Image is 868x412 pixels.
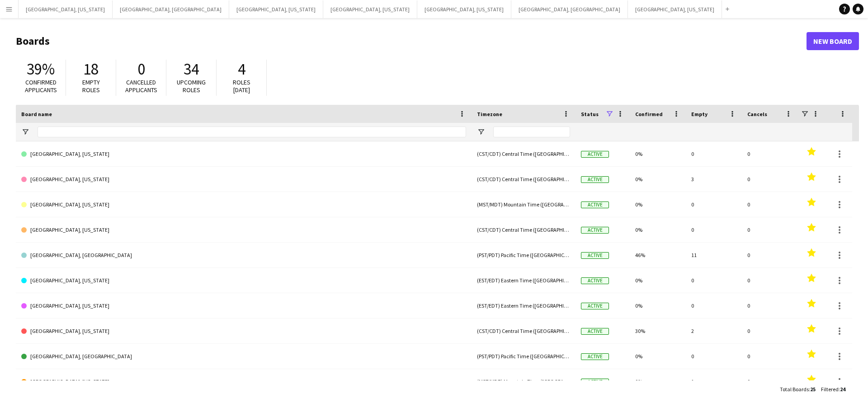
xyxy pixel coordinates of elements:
span: 0 [137,59,145,79]
div: (MST/MDT) Mountain Time ([GEOGRAPHIC_DATA] & [GEOGRAPHIC_DATA]) [472,369,576,394]
div: 0 [686,217,742,242]
a: [GEOGRAPHIC_DATA], [US_STATE] [21,217,466,243]
button: [GEOGRAPHIC_DATA], [US_STATE] [229,0,323,18]
div: (EST/EDT) Eastern Time ([GEOGRAPHIC_DATA] & [GEOGRAPHIC_DATA]) [472,268,576,293]
h1: Boards [16,34,807,48]
div: 0 [686,293,742,318]
button: [GEOGRAPHIC_DATA], [US_STATE] [19,0,113,18]
a: [GEOGRAPHIC_DATA], [US_STATE] [21,141,466,167]
div: 0 [742,217,798,242]
div: 0 [742,369,798,394]
span: Active [581,277,609,284]
span: Active [581,379,609,385]
a: [GEOGRAPHIC_DATA], [US_STATE] [21,192,466,217]
div: 0 [742,243,798,267]
a: [GEOGRAPHIC_DATA], [GEOGRAPHIC_DATA] [21,243,466,268]
span: Active [581,303,609,309]
div: 0 [686,141,742,166]
span: 18 [83,59,99,79]
div: 46% [630,243,686,267]
button: [GEOGRAPHIC_DATA], [US_STATE] [417,0,511,18]
div: (PST/PDT) Pacific Time ([GEOGRAPHIC_DATA] & [GEOGRAPHIC_DATA]) [472,344,576,369]
span: Active [581,252,609,259]
span: Active [581,353,609,360]
div: 0 [742,318,798,343]
a: [GEOGRAPHIC_DATA], [US_STATE] [21,293,466,318]
div: (EST/EDT) Eastern Time ([GEOGRAPHIC_DATA] & [GEOGRAPHIC_DATA]) [472,293,576,318]
span: Timezone [477,111,502,117]
span: Status [581,111,599,117]
span: Empty roles [82,78,100,94]
div: (MST/MDT) Mountain Time ([GEOGRAPHIC_DATA] & [GEOGRAPHIC_DATA]) [472,192,576,217]
button: [GEOGRAPHIC_DATA], [US_STATE] [323,0,417,18]
span: Total Boards [780,386,809,393]
div: (CST/CDT) Central Time ([GEOGRAPHIC_DATA] & [GEOGRAPHIC_DATA]) [472,217,576,242]
div: 3 [686,167,742,192]
a: [GEOGRAPHIC_DATA], [US_STATE] [21,268,466,293]
span: Active [581,151,609,158]
span: Upcoming roles [177,78,206,94]
span: Board name [21,111,52,117]
span: 34 [184,59,199,79]
span: Active [581,227,609,234]
span: 24 [840,386,845,393]
div: 0% [630,293,686,318]
a: New Board [807,32,859,50]
span: 25 [810,386,816,393]
a: [GEOGRAPHIC_DATA], [GEOGRAPHIC_DATA] [21,344,466,369]
span: Empty [691,111,708,117]
div: 0 [742,344,798,369]
span: 39% [27,59,55,79]
div: (CST/CDT) Central Time ([GEOGRAPHIC_DATA] & [GEOGRAPHIC_DATA]) [472,141,576,166]
div: 1 [686,369,742,394]
span: Confirmed [635,111,663,117]
button: Open Filter Menu [477,128,485,136]
span: Confirmed applicants [25,78,57,94]
input: Board name Filter Input [38,126,466,137]
button: Open Filter Menu [21,128,29,136]
button: [GEOGRAPHIC_DATA], [GEOGRAPHIC_DATA] [113,0,229,18]
div: (PST/PDT) Pacific Time ([GEOGRAPHIC_DATA] & [GEOGRAPHIC_DATA]) [472,243,576,267]
div: 0 [742,192,798,217]
div: 0% [630,268,686,293]
div: 0 [686,344,742,369]
div: : [821,380,845,398]
div: 0 [742,268,798,293]
a: [GEOGRAPHIC_DATA], [US_STATE] [21,318,466,344]
div: 0% [630,217,686,242]
span: Active [581,176,609,183]
div: 2 [686,318,742,343]
div: 30% [630,318,686,343]
span: Roles [DATE] [233,78,250,94]
span: 4 [238,59,245,79]
div: 0 [742,141,798,166]
div: (CST/CDT) Central Time ([GEOGRAPHIC_DATA] & [GEOGRAPHIC_DATA]) [472,167,576,192]
div: 0 [742,293,798,318]
span: Active [581,328,609,335]
span: Active [581,201,609,208]
span: Cancelled applicants [125,78,157,94]
div: 0% [630,141,686,166]
div: 0% [630,344,686,369]
button: [GEOGRAPHIC_DATA], [GEOGRAPHIC_DATA] [511,0,628,18]
div: (CST/CDT) Central Time ([GEOGRAPHIC_DATA] & [GEOGRAPHIC_DATA]) [472,318,576,343]
input: Timezone Filter Input [493,126,570,137]
span: Cancels [747,111,767,117]
div: 0 [686,268,742,293]
div: 0% [630,369,686,394]
div: 0 [686,192,742,217]
div: 0 [742,167,798,192]
a: [GEOGRAPHIC_DATA], [US_STATE] [21,167,466,192]
div: : [780,380,816,398]
span: Filtered [821,386,839,393]
a: [GEOGRAPHIC_DATA], [US_STATE] [21,369,466,394]
button: [GEOGRAPHIC_DATA], [US_STATE] [628,0,722,18]
div: 0% [630,167,686,192]
div: 0% [630,192,686,217]
div: 11 [686,243,742,267]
